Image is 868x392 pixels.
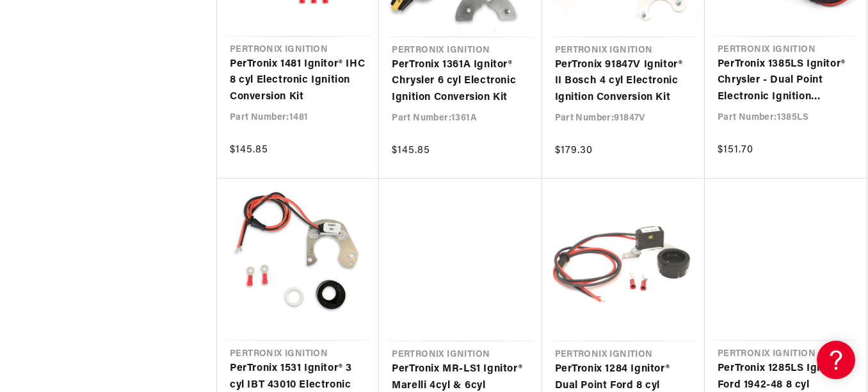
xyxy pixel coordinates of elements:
[555,57,692,106] a: PerTronix 91847V Ignitor® II Bosch 4 cyl Electronic Ignition Conversion Kit
[392,57,529,106] a: PerTronix 1361A Ignitor® Chrysler 6 cyl Electronic Ignition Conversion Kit
[230,56,366,106] a: PerTronix 1481 Ignitor® IHC 8 cyl Electronic Ignition Conversion Kit
[718,56,854,106] a: PerTronix 1385LS Ignitor® Chrysler - Dual Point Electronic Ignition Conversion Kit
